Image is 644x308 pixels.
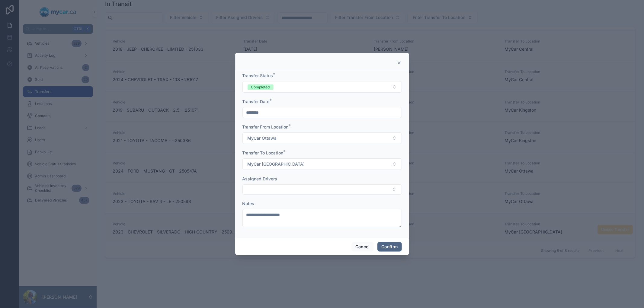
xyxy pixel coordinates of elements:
[242,124,289,129] span: Transfer From Location
[242,158,402,170] button: Select Button
[242,184,402,195] button: Select Button
[251,84,270,90] div: Completed
[351,242,374,252] button: Cancel
[242,73,273,78] span: Transfer Status
[248,135,277,141] span: MyCar Ottawa
[242,201,255,206] span: Notes
[242,176,277,181] span: Assigned Drivers
[377,242,402,252] button: Confirm
[242,132,402,144] button: Select Button
[242,99,270,104] span: Transfer Date
[242,81,402,93] button: Select Button
[248,161,305,167] span: MyCar [GEOGRAPHIC_DATA]
[242,150,284,155] span: Transfer To Location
